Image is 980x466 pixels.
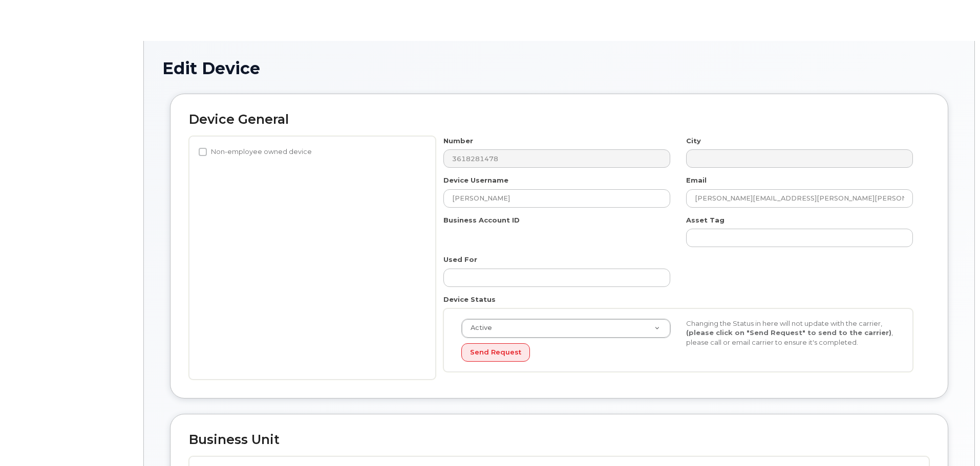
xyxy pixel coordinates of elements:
span: Active [464,323,492,332]
label: Business Account ID [443,215,520,225]
label: Number [443,136,473,146]
label: City [686,136,701,146]
label: Device Status [443,295,496,304]
strong: (please click on "Send Request" to send to the carrier) [686,328,891,337]
label: Asset Tag [686,215,725,225]
a: Active [462,319,670,338]
div: Changing the Status in here will not update with the carrier, , please call or email carrier to e... [678,319,903,347]
h2: Business Unit [189,433,929,447]
input: Non-employee owned device [199,148,207,156]
label: Non-employee owned device [199,146,312,158]
h2: Device General [189,113,929,127]
h1: Edit Device [162,59,956,77]
label: Email [686,175,707,185]
button: Send Request [461,343,530,362]
label: Device Username [443,175,508,185]
label: Used For [443,255,477,264]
